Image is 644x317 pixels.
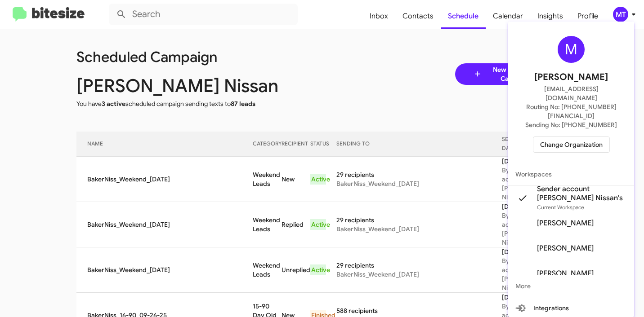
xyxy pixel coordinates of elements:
span: [EMAIL_ADDRESS][DOMAIN_NAME] [519,84,623,102]
span: Sender account [PERSON_NAME] Nissan's [537,185,627,203]
span: Workspaces [508,163,634,185]
span: [PERSON_NAME] [537,244,594,253]
span: [PERSON_NAME] [537,219,594,228]
span: Change Organization [540,137,603,152]
span: Sending No: [PHONE_NUMBER] [525,120,617,129]
button: Change Organization [533,136,610,153]
span: More [508,275,634,297]
span: Current Workspace [537,204,584,211]
span: [PERSON_NAME] [537,269,594,278]
span: [PERSON_NAME] [534,70,608,84]
span: Routing No: [PHONE_NUMBER][FINANCIAL_ID] [519,102,623,120]
div: M [558,36,585,63]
